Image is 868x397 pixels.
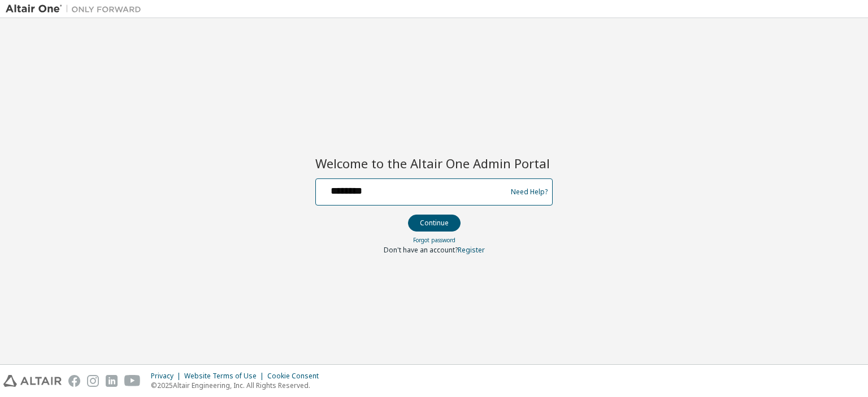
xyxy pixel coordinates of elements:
p: © 2025 Altair Engineering, Inc. All Rights Reserved. [151,381,325,390]
div: Cookie Consent [267,372,325,381]
img: instagram.svg [87,375,99,387]
button: Continue [408,215,461,232]
h2: Welcome to the Altair One Admin Portal [315,155,553,171]
div: Privacy [151,372,184,381]
a: Register [458,245,485,255]
span: Don't have an account? [384,245,458,255]
img: youtube.svg [124,375,141,387]
a: Forgot password [413,236,455,244]
img: facebook.svg [68,375,80,387]
img: Altair One [6,3,147,15]
img: altair_logo.svg [3,375,62,387]
img: linkedin.svg [106,375,118,387]
a: Need Help? [511,191,548,192]
div: Website Terms of Use [184,372,267,381]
